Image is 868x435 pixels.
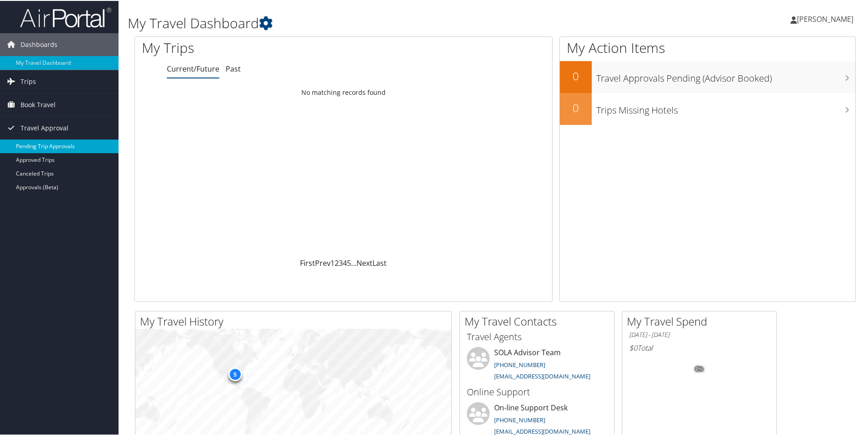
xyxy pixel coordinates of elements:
[21,116,68,139] span: Travel Approval
[596,67,855,84] h3: Travel Approvals Pending (Advisor Booked)
[596,98,855,116] h3: Trips Missing Hotels
[135,83,552,100] td: No matching records found
[797,13,853,23] span: [PERSON_NAME]
[629,342,637,352] span: $0
[560,37,855,57] h1: My Action Items
[21,69,36,92] span: Trips
[467,330,607,342] h3: Travel Agents
[140,313,451,328] h2: My Travel History
[142,37,372,57] h1: My Trips
[494,415,545,423] a: [PHONE_NUMBER]
[462,346,612,383] li: SOLA Advisor Team
[20,6,111,27] img: airportal-logo.png
[343,257,347,267] a: 4
[629,342,770,352] h6: Total
[560,60,855,92] a: 0Travel Approvals Pending (Advisor Booked)
[315,257,331,267] a: Prev
[226,63,241,73] a: Past
[21,32,57,55] span: Dashboards
[21,93,56,115] span: Book Travel
[467,385,607,398] h3: Online Support
[696,366,703,371] tspan: 0%
[356,257,372,267] a: Next
[228,367,242,380] div: 5
[494,371,590,379] a: [EMAIL_ADDRESS][DOMAIN_NAME]
[347,257,351,267] a: 5
[339,257,343,267] a: 3
[331,257,335,267] a: 1
[167,63,219,73] a: Current/Future
[128,13,618,32] h1: My Travel Dashboard
[790,5,863,32] a: [PERSON_NAME]
[494,426,590,435] a: [EMAIL_ADDRESS][DOMAIN_NAME]
[629,330,770,338] h6: [DATE] - [DATE]
[560,92,855,124] a: 0Trips Missing Hotels
[494,360,545,368] a: [PHONE_NUMBER]
[465,313,614,328] h2: My Travel Contacts
[335,257,339,267] a: 2
[560,67,592,83] h2: 0
[627,313,776,328] h2: My Travel Spend
[351,257,356,267] span: …
[372,257,387,267] a: Last
[300,257,315,267] a: First
[560,99,592,115] h2: 0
